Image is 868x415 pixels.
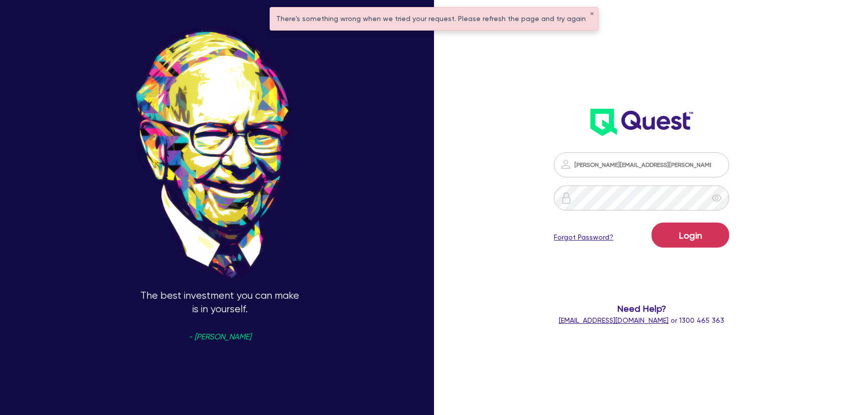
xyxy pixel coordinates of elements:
[559,316,724,324] span: or 1300 465 363
[652,223,729,248] button: Login
[270,8,598,30] div: There's something wrong when we tried your request. Please refresh the page and try again
[527,302,756,315] span: Need Help?
[554,152,729,177] input: Email address
[559,316,669,324] a: [EMAIL_ADDRESS][DOMAIN_NAME]
[590,109,693,136] img: wH2k97JdezQIQAAAABJRU5ErkJggg==
[560,158,572,170] img: icon-password
[590,12,594,17] button: ✕
[712,193,722,203] span: eye
[188,333,251,341] span: - [PERSON_NAME]
[560,192,572,204] img: icon-password
[554,232,613,243] a: Forgot Password?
